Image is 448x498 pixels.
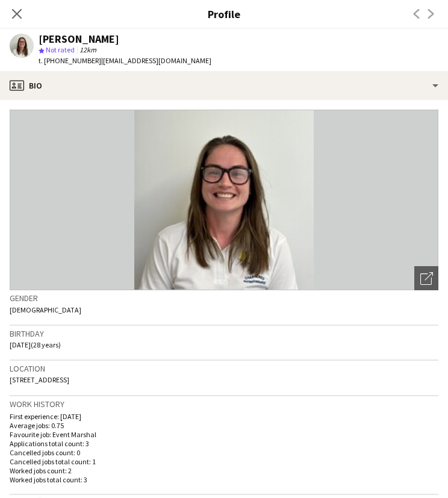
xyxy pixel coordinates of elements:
span: Not rated [46,45,75,54]
span: | [EMAIL_ADDRESS][DOMAIN_NAME] [101,56,211,65]
p: Cancelled jobs count: 0 [10,448,438,457]
span: [DATE] (28 years) [10,340,61,349]
p: Worked jobs total count: 3 [10,475,438,484]
div: [PERSON_NAME] [39,34,119,45]
p: Worked jobs count: 2 [10,466,438,475]
p: Applications total count: 3 [10,439,438,448]
p: Average jobs: 0.75 [10,421,438,430]
h3: Work history [10,399,438,409]
span: 12km [77,45,99,54]
div: Open photos pop-in [414,266,438,290]
h3: Location [10,363,438,374]
p: Favourite job: Event Marshal [10,430,438,439]
p: First experience: [DATE] [10,412,438,421]
img: Crew avatar or photo [10,110,438,290]
span: [DEMOGRAPHIC_DATA] [10,305,81,314]
span: t. [PHONE_NUMBER] [39,56,101,65]
h3: Gender [10,293,438,303]
p: Cancelled jobs total count: 1 [10,457,438,466]
h3: Birthday [10,328,438,339]
span: [STREET_ADDRESS] [10,375,69,384]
